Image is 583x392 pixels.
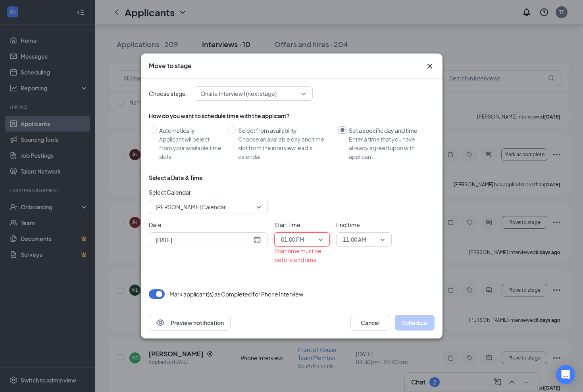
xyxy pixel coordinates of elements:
[336,220,392,229] span: End Time
[159,135,221,161] div: Applicant will select from your available time slots
[169,290,303,298] p: Mark applicant(s) as Completed for Phone Interview
[149,315,231,331] button: EyePreview notification
[350,315,390,331] button: Cancel
[349,135,428,161] div: Enter a time that you have already agreed upon with applicant
[349,126,428,135] div: Set a specific day and time
[274,220,330,229] span: Start Time
[149,188,268,197] span: Select Calendar
[425,61,435,71] button: Close
[156,235,252,244] input: Aug 29, 2025
[281,233,304,245] span: 01:00 PM
[149,112,435,120] div: How do you want to schedule time with the applicant?
[200,88,277,99] span: Onsite Interview I (next stage)
[156,201,226,213] span: [PERSON_NAME] Calendar
[425,61,435,71] svg: Cross
[274,247,330,264] div: Start time must be before end time
[238,135,332,161] div: Choose an available day and time slot from the interview lead’s calendar
[149,220,268,229] span: Date
[156,318,165,327] svg: Eye
[238,126,332,135] div: Select from availability
[159,126,221,135] div: Automatically
[149,61,192,70] h3: Move to stage
[395,315,435,331] button: Schedule
[556,365,575,384] div: Open Intercom Messenger
[149,89,187,98] span: Choose stage:
[343,233,366,245] span: 11:00 AM
[149,174,203,182] div: Select a Date & Time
